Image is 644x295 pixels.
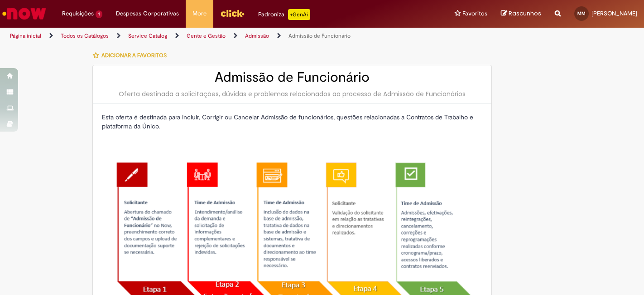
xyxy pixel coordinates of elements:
p: Esta oferta é destinada para Incluir, Corrigir ou Cancelar Admissão de funcionários, questões rel... [102,113,482,131]
img: ServiceNow [1,5,48,23]
div: Padroniza [258,9,310,20]
span: Rascunhos [509,9,541,18]
span: Favoritos [462,9,487,18]
a: Admissão [245,32,269,39]
span: Despesas Corporativas [116,9,179,18]
span: [PERSON_NAME] [591,10,637,17]
h2: Admissão de Funcionário [102,70,482,85]
span: 1 [96,10,102,18]
ul: Trilhas de página [7,28,423,44]
span: MM [577,10,586,16]
p: +GenAi [288,9,310,20]
span: More [192,9,207,18]
a: Todos os Catálogos [61,32,109,39]
span: Requisições [62,9,94,18]
span: Adicionar a Favoritos [101,52,167,59]
a: Rascunhos [501,10,541,18]
a: Service Catalog [128,32,167,39]
a: Admissão de Funcionário [288,32,351,39]
div: Oferta destinada a solicitações, dúvidas e problemas relacionados ao processo de Admissão de Func... [102,89,482,98]
button: Adicionar a Favoritos [92,46,172,65]
a: Página inicial [10,32,41,39]
a: Gente e Gestão [187,32,226,39]
img: click_logo_yellow_360x200.png [220,6,245,20]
